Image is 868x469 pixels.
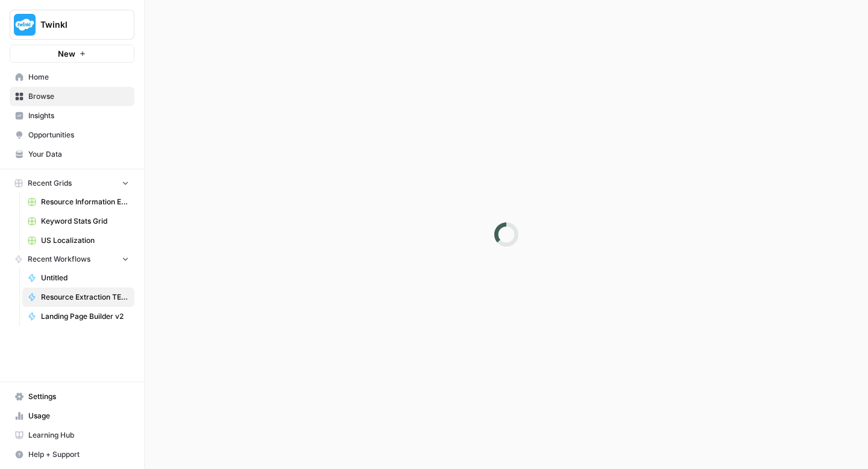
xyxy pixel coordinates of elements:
[28,149,129,160] span: Your Data
[28,130,129,140] span: Opportunities
[41,292,129,303] span: Resource Extraction TEST
[10,10,134,40] button: Workspace: Twinkl
[22,307,134,326] a: Landing Page Builder v2
[41,235,129,246] span: US Localization
[10,387,134,406] a: Settings
[28,72,129,83] span: Home
[10,426,134,445] a: Learning Hub
[10,406,134,426] a: Usage
[10,106,134,125] a: Insights
[10,174,134,192] button: Recent Grids
[22,192,134,212] a: Resource Information Extraction Grid (1)
[41,216,129,227] span: Keyword Stats Grid
[28,178,72,189] span: Recent Grids
[41,272,129,283] span: Untitled
[10,145,134,164] a: Your Data
[10,250,134,268] button: Recent Workflows
[28,110,129,121] span: Insights
[10,445,134,464] button: Help + Support
[10,45,134,63] button: New
[28,391,129,402] span: Settings
[22,231,134,250] a: US Localization
[22,268,134,288] a: Untitled
[28,411,129,421] span: Usage
[22,212,134,231] a: Keyword Stats Grid
[28,430,129,441] span: Learning Hub
[22,288,134,307] a: Resource Extraction TEST
[41,311,129,322] span: Landing Page Builder v2
[10,125,134,145] a: Opportunities
[14,14,36,36] img: Twinkl Logo
[10,87,134,106] a: Browse
[28,254,90,265] span: Recent Workflows
[41,197,129,207] span: Resource Information Extraction Grid (1)
[28,91,129,102] span: Browse
[40,19,113,31] span: Twinkl
[28,449,129,460] span: Help + Support
[58,48,75,60] span: New
[10,68,134,87] a: Home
